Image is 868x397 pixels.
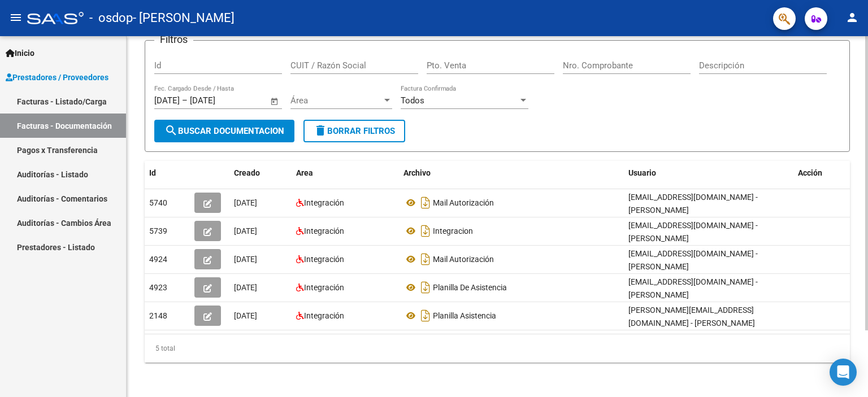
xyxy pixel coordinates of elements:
[6,71,108,84] span: Prestadores / Proveedores
[304,311,344,320] span: Integración
[628,168,656,177] span: Usuario
[401,95,424,106] span: Todos
[182,95,188,106] span: –
[628,249,758,271] span: [EMAIL_ADDRESS][DOMAIN_NAME] - [PERSON_NAME]
[234,198,257,207] span: [DATE]
[234,283,257,292] span: [DATE]
[314,126,395,136] span: Borrar Filtros
[433,198,494,207] span: Mail Autorización
[234,255,257,264] span: [DATE]
[154,120,294,142] button: Buscar Documentacion
[418,307,433,325] i: Descargar documento
[830,359,857,386] div: Open Intercom Messenger
[149,198,167,207] span: 5740
[418,250,433,268] i: Descargar documento
[433,255,494,264] span: Mail Autorización
[433,311,496,320] span: Planilla Asistencia
[154,95,180,106] input: Fecha inicio
[628,306,755,328] span: [PERSON_NAME][EMAIL_ADDRESS][DOMAIN_NAME] - [PERSON_NAME]
[628,277,758,299] span: [EMAIL_ADDRESS][DOMAIN_NAME] - [PERSON_NAME]
[292,161,399,185] datatable-header-cell: Area
[793,161,850,185] datatable-header-cell: Acción
[149,255,167,264] span: 4924
[798,168,822,177] span: Acción
[624,161,793,185] datatable-header-cell: Usuario
[418,278,433,296] i: Descargar documento
[845,11,859,24] mat-icon: person
[403,168,431,177] span: Archivo
[304,198,344,207] span: Integración
[89,6,133,30] span: - osdop
[133,6,235,30] span: - [PERSON_NAME]
[628,221,758,243] span: [EMAIL_ADDRESS][DOMAIN_NAME] - [PERSON_NAME]
[149,226,167,235] span: 5739
[145,334,850,363] div: 5 total
[418,194,433,212] i: Descargar documento
[234,168,260,177] span: Creado
[628,193,758,215] span: [EMAIL_ADDRESS][DOMAIN_NAME] - [PERSON_NAME]
[164,126,284,136] span: Buscar Documentacion
[234,311,257,320] span: [DATE]
[296,168,313,177] span: Area
[304,283,344,292] span: Integración
[149,168,156,177] span: Id
[154,32,193,47] h3: Filtros
[290,95,382,106] span: Área
[164,124,178,137] mat-icon: search
[234,226,257,235] span: [DATE]
[304,226,344,235] span: Integración
[418,222,433,240] i: Descargar documento
[268,95,281,108] button: Open calendar
[145,161,190,185] datatable-header-cell: Id
[433,283,507,292] span: Planilla De Asistencia
[190,95,245,106] input: Fecha fin
[149,283,167,292] span: 4923
[304,255,344,264] span: Integración
[314,124,327,137] mat-icon: delete
[433,226,473,235] span: Integracion
[399,161,624,185] datatable-header-cell: Archivo
[303,120,405,142] button: Borrar Filtros
[149,311,167,320] span: 2148
[6,47,34,59] span: Inicio
[229,161,292,185] datatable-header-cell: Creado
[9,11,23,24] mat-icon: menu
